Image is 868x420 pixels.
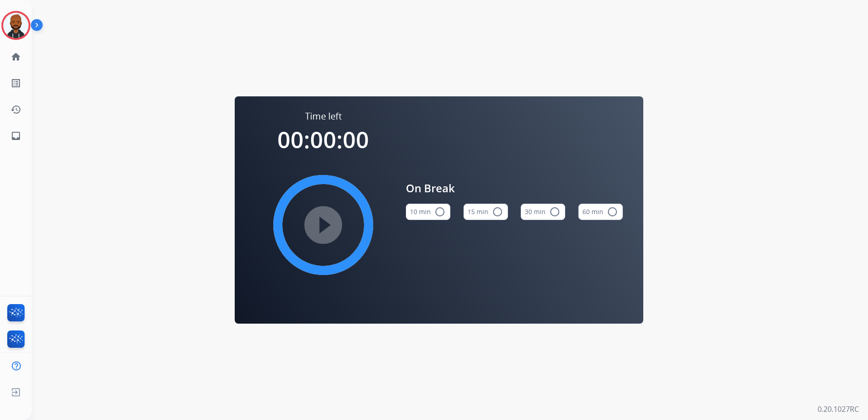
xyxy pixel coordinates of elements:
mat-icon: radio_button_unchecked [434,206,445,217]
mat-icon: radio_button_unchecked [607,206,618,217]
span: On Break [406,180,623,196]
img: avatar [3,13,29,38]
mat-icon: inbox [10,130,21,141]
button: 10 min [406,204,450,220]
mat-icon: home [10,51,21,62]
mat-icon: radio_button_unchecked [549,206,560,217]
p: 0.20.1027RC [818,404,859,415]
button: 15 min [464,204,508,220]
button: 30 min [521,204,565,220]
span: 00:00:00 [277,124,369,155]
button: 60 min [578,204,623,220]
span: Time left [305,110,342,123]
mat-icon: list_alt [10,78,21,89]
mat-icon: radio_button_unchecked [492,206,503,217]
mat-icon: history [10,104,21,115]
